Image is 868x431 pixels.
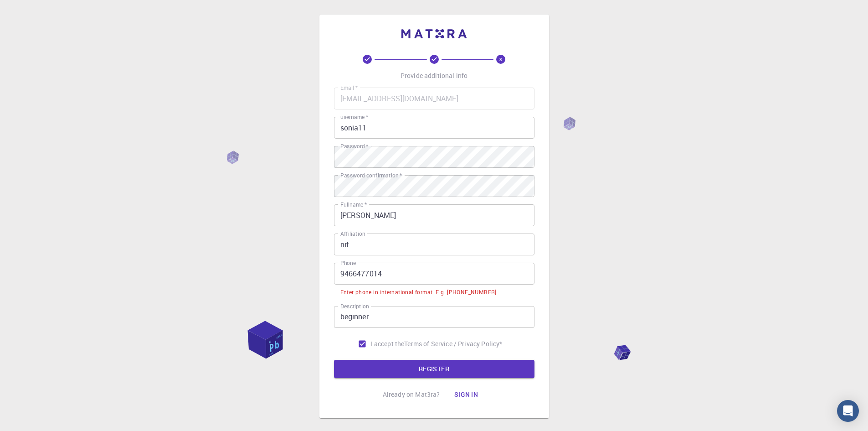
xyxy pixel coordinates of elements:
label: Phone [340,259,356,267]
p: Provide additional info [401,71,467,80]
div: Enter phone in international format. E.g. [PHONE_NUMBER] [340,288,497,297]
label: Fullname [340,201,367,208]
button: REGISTER [334,360,534,378]
label: Password [340,142,368,150]
p: Already on Mat3ra? [383,390,440,399]
a: Terms of Service / Privacy Policy* [404,339,502,348]
label: Password confirmation [340,171,402,179]
text: 3 [499,56,502,62]
button: Sign in [447,385,485,404]
label: Description [340,302,369,310]
p: Terms of Service / Privacy Policy * [404,339,502,348]
div: Open Intercom Messenger [837,400,859,422]
label: Affiliation [340,230,365,238]
span: I accept the [371,339,405,348]
label: username [340,113,368,121]
label: Email [340,84,358,92]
